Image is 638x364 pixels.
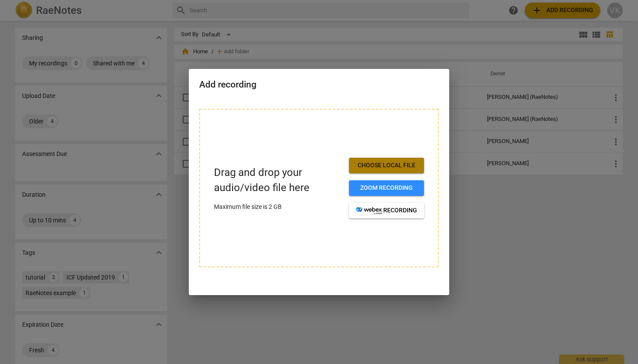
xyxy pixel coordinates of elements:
p: Drag and drop your audio/video file here [214,165,342,195]
button: Choose local file [349,158,424,173]
span: Zoom recording [356,184,417,192]
button: recording [349,203,424,218]
p: Maximum file size is 2 GB [214,202,342,211]
span: recording [356,206,417,215]
h2: Add recording [199,79,439,90]
span: Choose local file [356,161,417,170]
button: Zoom recording [349,180,424,196]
